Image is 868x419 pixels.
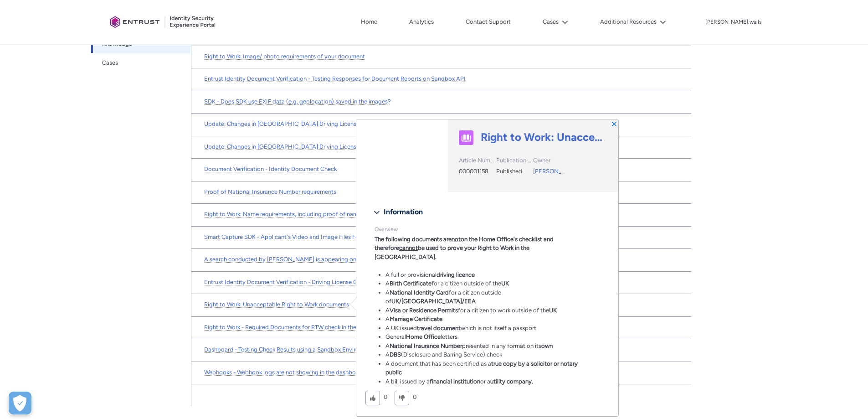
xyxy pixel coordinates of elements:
[385,315,589,324] li: A
[496,168,522,175] span: Published
[390,307,458,314] strong: Visa or Residence Permits
[705,19,762,26] p: [PERSON_NAME].walls
[611,120,617,127] button: Close
[204,143,394,150] span: Update: Changes in [GEOGRAPHIC_DATA] Driving Licenses documents
[370,205,594,219] button: Information
[459,131,473,145] img: Knowledge
[459,156,494,167] div: Article Number
[399,244,418,251] u: cannot
[390,351,401,358] strong: DBS
[9,392,31,414] div: Cookie Preferences
[395,391,409,405] button: Dislike
[598,15,668,29] button: Additional Resources
[204,324,418,331] span: Right to Work - Required Documents for RTW check in the [GEOGRAPHIC_DATA]
[540,15,570,29] button: Cases
[384,205,423,219] span: Information
[390,342,462,349] strong: National Insurance Number
[91,53,190,72] a: Cases
[385,288,589,306] li: A for a citizen outside of
[204,75,466,82] span: Entrust Identity Document Verification - Testing Responses for Document Reports on Sandbox API
[501,280,509,287] strong: UK
[204,346,376,353] span: Dashboard - Testing Check Results using a Sandbox Environment
[391,298,476,305] strong: UK/[GEOGRAPHIC_DATA]/EEA
[533,156,568,167] div: Owner
[204,233,371,240] span: Smart Capture SDK - Applicant's Video and Image Files Format
[204,98,391,105] span: SDK - Does SDK use EXIF data (e.g. geolocation) saved in the images?
[430,378,480,385] strong: financial institution
[385,306,589,315] li: A for a citizen to work outside of the
[705,17,762,26] button: User Profile susan.walls
[533,168,580,175] a: [PERSON_NAME]
[385,341,589,351] li: A presented in any format on its
[385,279,589,288] li: A for a citizen outside of the
[204,279,422,285] span: Entrust Identity Document Verification - Driving License Category in API Response
[204,211,385,217] span: Right to Work: Name requirements, including proof of name changes
[102,58,118,67] span: Cases
[359,15,380,29] a: Home
[407,15,436,29] a: Analytics, opens in new tab
[463,15,513,29] a: Contact Support
[413,393,416,400] lightning-formatted-number: 0
[204,53,365,60] span: Right to Work: Image/ photo requirements of your document
[459,168,488,175] span: 000001158
[375,226,398,233] span: Overview
[204,188,336,195] span: Proof of National Insurance Number requirements
[356,119,618,192] header: Highlights panel header
[390,289,449,296] strong: National Identity Card
[437,271,475,278] strong: driving licence
[390,316,442,322] strong: Marriage Certificate
[385,377,589,386] li: A bill issued by a or a
[204,166,337,172] span: Document Verification - Identity Document Check
[204,301,349,308] span: Right to Work: Unacceptable Right to Work documents
[375,236,554,260] strong: The following documents are on the Home Office's checklist and therefore be used to prove your Ri...
[365,391,380,405] button: Like
[390,280,431,287] strong: Birth Certificate
[204,369,365,376] span: Webhooks - Webhook logs are not showing in the dashboard
[204,256,434,263] span: A search conducted by [PERSON_NAME] is appearing on my credit report, why is this?
[9,392,31,414] button: Open Preferences
[384,393,387,400] lightning-formatted-number: 0
[481,130,607,144] a: Right to Work: Unacceptable Right to Work documents
[385,332,589,341] li: General letters.
[385,270,589,279] li: A full or provisional
[496,156,531,167] div: Publication Status
[417,325,461,331] strong: travel document
[490,378,533,385] strong: utility company.
[385,359,589,377] li: A document that has been certified as a
[549,307,557,314] strong: UK
[385,324,589,333] li: A UK issued which is not itself a passport
[452,236,461,243] u: not
[541,342,553,349] strong: own
[204,120,362,127] span: Update: Changes in [GEOGRAPHIC_DATA] Driving Licenses
[406,333,441,340] strong: Home Office
[385,350,589,359] li: A (Disclosure and Barring Service) check
[706,228,868,419] iframe: Qualified Messenger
